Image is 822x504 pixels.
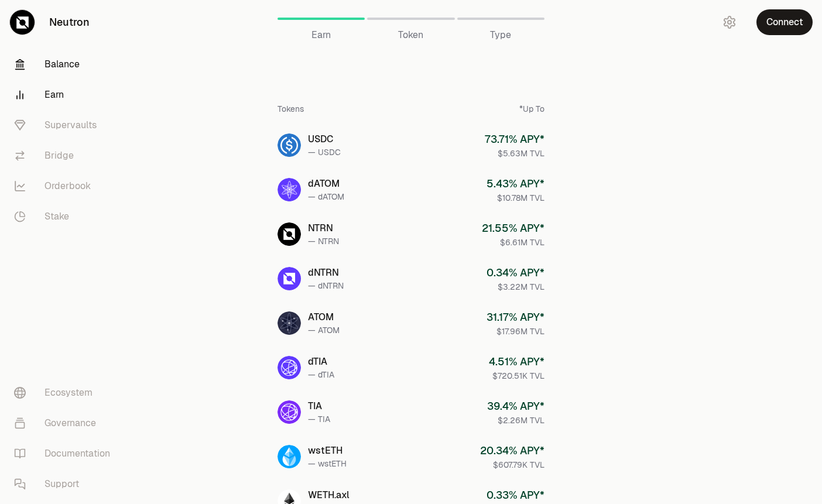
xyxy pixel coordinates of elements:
a: USDCUSDC— USDC73.71% APY*$5.63M TVL [268,124,554,166]
div: WETH.axl [308,488,354,502]
a: wstETHwstETH— wstETH20.34% APY*$607.79K TVL [268,436,554,478]
div: $5.63M TVL [485,148,544,159]
a: Stake [5,201,126,232]
a: Earn [278,5,365,33]
div: $720.51K TVL [489,370,544,382]
a: Documentation [5,438,126,469]
div: NTRN [308,221,339,235]
div: $2.26M TVL [487,414,544,426]
div: 0.34 % APY* [487,265,544,281]
a: Orderbook [5,171,126,201]
img: NTRN [278,222,301,246]
div: ATOM [308,310,340,324]
button: Connect [756,9,813,35]
img: wstETH [278,445,301,468]
div: 21.55 % APY* [482,220,544,236]
a: Earn [5,80,126,110]
div: 39.4 % APY* [487,398,544,414]
div: $17.96M TVL [487,325,544,337]
a: Bridge [5,140,126,171]
span: Earn [311,28,331,42]
div: *Up To [519,103,544,115]
div: USDC [308,132,341,146]
a: dATOMdATOM— dATOM5.43% APY*$10.78M TVL [268,169,554,211]
div: Tokens [278,103,304,115]
a: Balance [5,49,126,80]
div: $10.78M TVL [487,192,544,204]
div: — wstETH [308,458,347,469]
div: dATOM [308,177,344,191]
div: dTIA [308,355,334,369]
div: dNTRN [308,266,344,280]
img: ATOM [278,311,301,335]
a: dNTRNdNTRN— dNTRN0.34% APY*$3.22M TVL [268,258,554,300]
div: 0.33 % APY* [487,487,544,503]
a: Supervaults [5,110,126,140]
a: dTIAdTIA— dTIA4.51% APY*$720.51K TVL [268,347,554,389]
img: USDC [278,133,301,157]
div: — ATOM [308,324,340,336]
div: 20.34 % APY* [480,443,544,459]
div: — USDC [308,146,341,158]
a: ATOMATOM— ATOM31.17% APY*$17.96M TVL [268,302,554,344]
div: $607.79K TVL [480,459,544,471]
div: wstETH [308,444,347,458]
div: — dTIA [308,369,334,380]
div: 4.51 % APY* [489,354,544,370]
div: 5.43 % APY* [487,176,544,192]
img: dTIA [278,356,301,379]
div: TIA [308,399,330,413]
div: $3.22M TVL [487,281,544,293]
div: — dNTRN [308,280,344,292]
img: TIA [278,400,301,424]
img: dATOM [278,178,301,201]
a: Support [5,469,126,499]
a: Ecosystem [5,378,126,408]
div: — dATOM [308,191,344,203]
a: Governance [5,408,126,438]
span: Type [490,28,511,42]
div: 31.17 % APY* [487,309,544,325]
a: TIATIA— TIA39.4% APY*$2.26M TVL [268,391,554,433]
div: $6.61M TVL [482,236,544,248]
div: — NTRN [308,235,339,247]
a: NTRNNTRN— NTRN21.55% APY*$6.61M TVL [268,213,554,255]
span: Token [398,28,423,42]
img: dNTRN [278,267,301,290]
div: — TIA [308,413,330,425]
div: 73.71 % APY* [485,131,544,148]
